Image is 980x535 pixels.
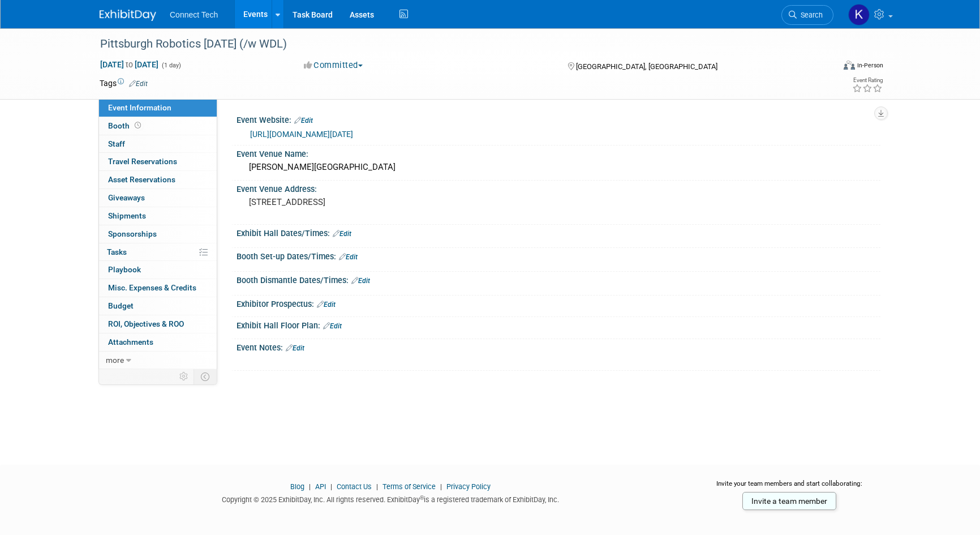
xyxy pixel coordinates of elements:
pre: [STREET_ADDRESS] [249,197,492,207]
a: Budget [99,297,217,315]
a: Edit [323,322,342,330]
span: Event Information [108,103,171,112]
span: Booth [108,121,143,130]
div: Exhibit Hall Floor Plan: [237,317,880,332]
span: Connect Tech [170,10,218,19]
td: Personalize Event Tab Strip [174,369,194,384]
a: Booth [99,117,217,135]
span: Attachments [108,337,153,346]
span: Booth not reserved yet [132,121,143,130]
a: Edit [351,277,370,285]
a: Edit [317,301,336,309]
a: Giveaways [99,189,217,207]
a: [URL][DOMAIN_NAME][DATE] [250,130,353,139]
span: to [124,60,135,69]
a: Misc. Expenses & Credits [99,279,217,297]
span: Tasks [107,247,127,256]
span: Playbook [108,265,141,274]
a: Edit [286,344,304,352]
div: Pittsburgh Robotics [DATE] (/w WDL) [96,34,816,54]
a: ROI, Objectives & ROO [99,315,217,333]
span: Misc. Expenses & Credits [108,283,196,292]
div: Copyright © 2025 ExhibitDay, Inc. All rights reserved. ExhibitDay is a registered trademark of Ex... [100,492,681,505]
a: Edit [339,253,358,261]
a: Search [781,5,833,25]
div: Event Format [767,59,883,76]
div: Booth Dismantle Dates/Times: [237,272,880,286]
span: Asset Reservations [108,175,175,184]
div: Event Rating [852,78,883,83]
a: Sponsorships [99,225,217,243]
span: | [328,482,335,491]
td: Toggle Event Tabs [194,369,217,384]
div: In-Person [857,61,883,70]
button: Committed [300,59,367,71]
span: [DATE] [DATE] [100,59,159,70]
span: more [106,356,124,365]
a: Privacy Policy [446,482,491,491]
div: Exhibit Hall Dates/Times: [237,225,880,239]
span: (1 day) [161,62,181,69]
span: | [306,482,313,491]
a: Terms of Service [382,482,436,491]
span: | [437,482,445,491]
span: ROI, Objectives & ROO [108,319,184,328]
a: Tasks [99,243,217,261]
a: Invite a team member [742,492,836,510]
td: Tags [100,78,148,89]
span: Search [797,11,823,19]
a: Attachments [99,333,217,351]
span: Staff [108,139,125,148]
div: Event Venue Address: [237,181,880,195]
span: Budget [108,301,134,310]
a: API [315,482,326,491]
div: Exhibitor Prospectus: [237,296,880,310]
a: more [99,352,217,369]
span: Giveaways [108,193,145,202]
span: | [373,482,381,491]
a: Blog [290,482,304,491]
a: Edit [294,117,313,125]
a: Staff [99,135,217,153]
div: Event Venue Name: [237,145,880,160]
div: Event Website: [237,112,880,126]
span: Travel Reservations [108,157,177,166]
a: Shipments [99,207,217,225]
a: Playbook [99,261,217,279]
sup: ® [420,495,424,501]
img: Kara Price [848,4,870,25]
a: Travel Reservations [99,153,217,170]
a: Edit [129,80,148,88]
a: Edit [333,230,351,238]
div: [PERSON_NAME][GEOGRAPHIC_DATA] [245,159,872,176]
span: [GEOGRAPHIC_DATA], [GEOGRAPHIC_DATA] [576,62,717,71]
div: Event Notes: [237,339,880,354]
span: Sponsorships [108,229,157,238]
a: Event Information [99,99,217,117]
img: ExhibitDay [100,10,156,21]
img: Format-Inperson.png [844,61,855,70]
a: Asset Reservations [99,171,217,189]
a: Contact Us [337,482,372,491]
div: Invite your team members and start collaborating: [698,479,881,496]
span: Shipments [108,211,146,220]
div: Booth Set-up Dates/Times: [237,248,880,263]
